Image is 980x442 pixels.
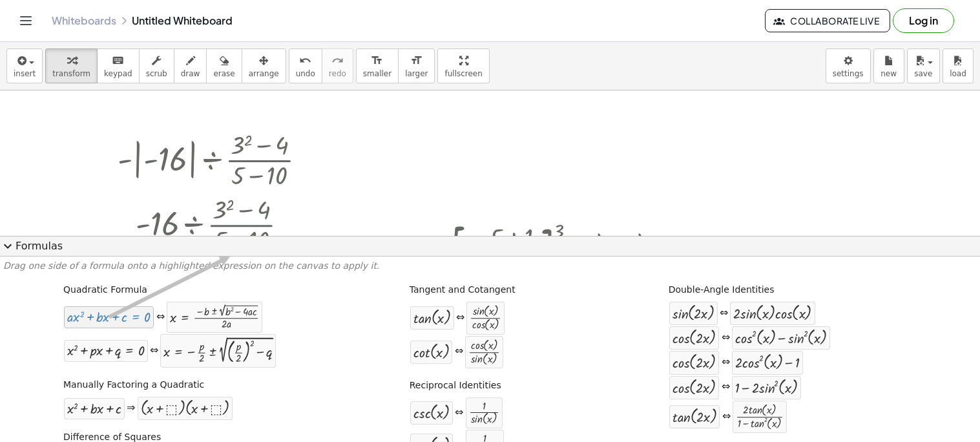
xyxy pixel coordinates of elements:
[720,306,728,321] div: ⇔
[410,379,501,392] label: Reciprocal Identities
[873,48,904,83] button: new
[213,69,235,78] span: erase
[63,284,147,297] label: Quadratic Formula
[104,69,132,78] span: keypad
[249,69,279,78] span: arrange
[722,355,730,370] div: ⇔
[206,48,242,83] button: erase
[410,284,516,297] label: Tangent and Cotangent
[329,69,346,78] span: redo
[437,48,489,83] button: fullscreen
[722,331,730,346] div: ⇔
[776,15,879,26] span: Collaborate Live
[146,69,167,78] span: scrub
[722,410,731,425] div: ⇔
[156,310,165,325] div: ⇔
[52,14,116,27] a: Whiteboards
[950,69,966,78] span: load
[3,260,977,273] p: Drag one side of a formula onto a highlighted expression on the canvas to apply it.
[331,53,344,68] i: redo
[6,48,43,83] button: insert
[833,69,864,78] span: settings
[14,69,36,78] span: insert
[150,344,158,359] div: ⇔
[881,69,897,78] span: new
[242,48,286,83] button: arrange
[444,69,482,78] span: fullscreen
[289,48,322,83] button: undoundo
[669,284,775,297] label: Double-Angle Identities
[410,53,422,68] i: format_size
[139,48,174,83] button: scrub
[322,48,353,83] button: redoredo
[398,48,435,83] button: format_sizelarger
[405,69,428,78] span: larger
[181,69,200,78] span: draw
[456,311,464,326] div: ⇔
[455,406,463,421] div: ⇔
[63,379,204,392] label: Manually Factoring a Quadratic
[455,344,463,359] div: ⇔
[765,9,890,32] button: Collaborate Live
[371,53,383,68] i: format_size
[97,48,140,83] button: keyboardkeypad
[893,8,954,33] button: Log in
[296,69,315,78] span: undo
[943,48,974,83] button: load
[299,53,311,68] i: undo
[914,69,932,78] span: save
[722,380,730,395] div: ⇔
[127,401,135,416] div: ⇒
[16,10,36,31] button: Toggle navigation
[826,48,871,83] button: settings
[45,48,98,83] button: transform
[52,69,90,78] span: transform
[112,53,124,68] i: keyboard
[174,48,207,83] button: draw
[356,48,399,83] button: format_sizesmaller
[363,69,391,78] span: smaller
[907,48,940,83] button: save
